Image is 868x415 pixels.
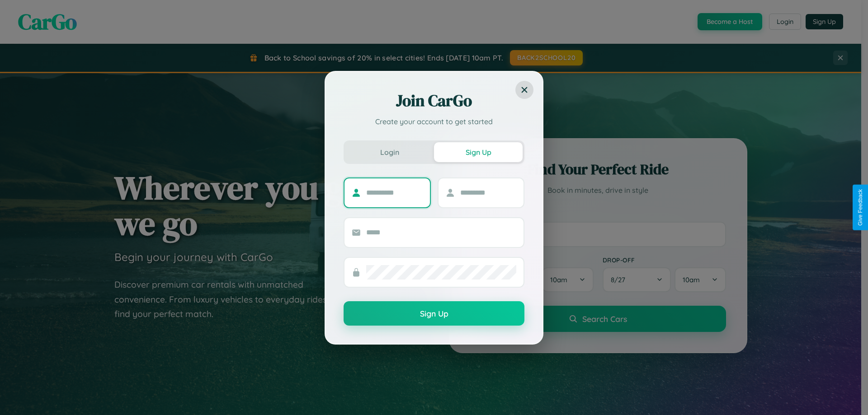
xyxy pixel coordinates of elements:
[345,142,434,162] button: Login
[344,90,524,112] h2: Join CarGo
[344,116,524,127] p: Create your account to get started
[434,142,523,162] button: Sign Up
[344,301,524,326] button: Sign Up
[857,189,863,226] div: Give Feedback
